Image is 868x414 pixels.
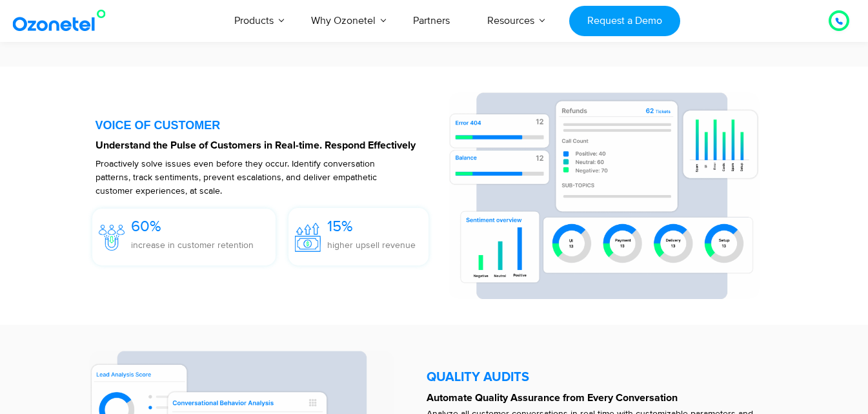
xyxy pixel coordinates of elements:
[327,217,353,236] span: 15%
[569,6,680,36] a: Request a Demo
[427,371,773,384] h5: QUALITY AUDITS
[327,238,416,252] p: higher upsell revenue
[131,238,254,252] p: increase in customer retention
[96,119,436,131] div: VOICE OF CUSTOMER
[99,225,125,251] img: 60%
[295,223,321,252] img: 15%
[96,140,416,150] strong: Understand the Pulse of Customers in Real-time. Respond Effectively
[96,157,403,198] p: Proactively solve issues even before they occur. Identify conversation patterns, track sentiments...
[131,217,161,236] span: 60%
[427,393,678,403] strong: Automate Quality Assurance from Every Conversation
